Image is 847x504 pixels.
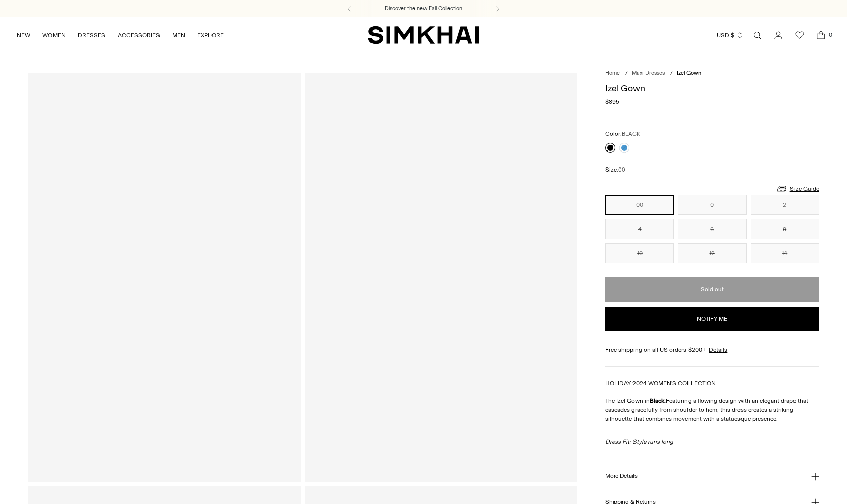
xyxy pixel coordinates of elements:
[605,84,819,93] h1: Izel Gown
[605,438,673,445] em: Dress Fit: Style runs long
[678,195,747,215] button: 0
[650,397,666,404] strong: Black.
[678,243,747,263] button: 12
[751,195,819,215] button: 2
[605,165,625,175] label: Size:
[632,70,665,76] a: Maxi Dresses
[709,345,727,354] a: Details
[751,219,819,239] button: 8
[605,219,674,239] button: 4
[717,24,744,46] button: USD $
[78,24,105,46] a: DRESSES
[17,24,30,46] a: NEW
[197,24,224,46] a: EXPLORE
[605,97,619,106] span: $895
[368,25,479,45] a: SIMKHAI
[605,195,674,215] button: 00
[811,25,831,45] a: Open cart modal
[605,69,819,78] nav: breadcrumbs
[670,69,673,78] div: /
[768,25,788,45] a: Go to the account page
[625,69,628,78] div: /
[305,73,577,482] a: Izel Gown
[776,182,819,195] a: Size Guide
[678,219,747,239] button: 6
[28,73,300,482] a: Izel Gown
[605,243,674,263] button: 10
[605,345,819,354] div: Free shipping on all US orders $200+
[747,25,767,45] a: Open search modal
[605,307,819,331] button: Notify me
[605,129,640,139] label: Color:
[751,243,819,263] button: 14
[118,24,160,46] a: ACCESSORIES
[605,473,637,479] h3: More Details
[172,24,185,46] a: MEN
[605,380,716,387] a: HOLIDAY 2024 WOMEN'S COLLECTION
[605,396,819,423] p: The Izel Gown in Featuring a flowing design with an elegant drape that cascades gracefully from s...
[826,30,835,39] span: 0
[605,70,620,76] a: Home
[622,131,640,137] span: BLACK
[605,463,819,489] button: More Details
[618,166,625,173] span: 00
[42,24,66,46] a: WOMEN
[385,5,462,13] a: Discover the new Fall Collection
[789,25,810,45] a: Wishlist
[677,70,701,76] span: Izel Gown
